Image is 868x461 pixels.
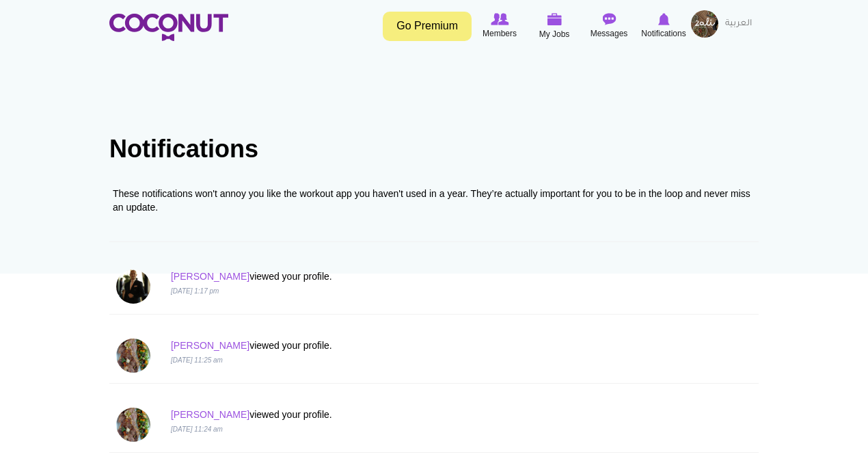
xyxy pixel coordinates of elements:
[602,13,616,25] img: Messages
[171,339,588,352] p: viewed your profile.
[636,10,691,42] a: Notifications Notifications
[171,340,249,351] a: [PERSON_NAME]
[539,27,570,41] span: My Jobs
[527,10,582,42] a: My Jobs My Jobs
[472,10,527,42] a: Browse Members Members
[171,356,223,364] i: [DATE] 11:25 am
[383,12,472,41] a: Go Premium
[171,425,223,433] i: [DATE] 11:24 am
[547,13,562,25] img: My Jobs
[591,27,628,40] span: Messages
[171,269,588,283] p: viewed your profile.
[113,187,755,214] div: These notifications won't annoy you like the workout app you haven't used in a year. They’re actu...
[658,13,670,25] img: Notifications
[483,27,517,40] span: Members
[171,409,249,420] a: [PERSON_NAME]
[582,10,636,42] a: Messages Messages
[171,271,249,282] a: [PERSON_NAME]
[491,13,508,25] img: Browse Members
[109,14,228,41] img: Home
[109,135,759,163] h1: Notifications
[641,27,686,40] span: Notifications
[171,287,219,295] i: [DATE] 1:17 pm
[171,408,588,421] p: viewed your profile.
[718,10,759,38] a: العربية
